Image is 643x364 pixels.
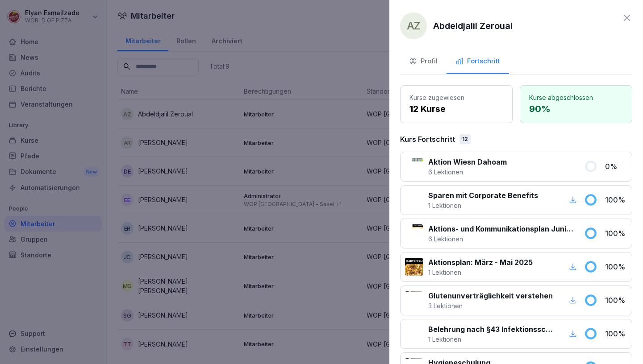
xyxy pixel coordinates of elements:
div: Profil [409,56,438,66]
div: AZ [400,12,427,39]
p: 100 % [605,328,627,339]
p: 100 % [605,295,627,306]
p: Kurse zugewiesen [409,93,503,102]
button: Fortschritt [447,50,509,74]
p: Kurs Fortschritt [400,134,455,145]
p: Aktions- und Kommunikationsplan Juni bis August [428,223,573,234]
p: 100 % [605,194,627,205]
p: 6 Lektionen [428,167,507,177]
p: Kurse abgeschlossen [529,93,623,102]
p: 0 % [605,161,627,172]
div: Fortschritt [455,56,500,66]
p: Abdeldjalil Zeroual [433,19,513,33]
p: 100 % [605,228,627,239]
button: Profil [400,50,447,74]
p: Aktionsplan: März - Mai 2025 [428,257,533,268]
p: 6 Lektionen [428,234,573,244]
p: Aktion Wiesn Dahoam [428,157,507,167]
p: Glutenunverträglichkeit verstehen [428,290,553,301]
p: 100 % [605,261,627,272]
p: 12 Kurse [409,102,503,116]
p: Sparen mit Corporate Benefits [428,190,538,201]
p: 3 Lektionen [428,301,553,310]
p: Belehrung nach §43 Infektionsschutzgesetz [428,324,556,335]
p: 1 Lektionen [428,268,533,277]
p: 1 Lektionen [428,201,538,210]
p: 1 Lektionen [428,335,556,344]
p: 90 % [529,102,623,116]
div: 12 [459,134,471,144]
